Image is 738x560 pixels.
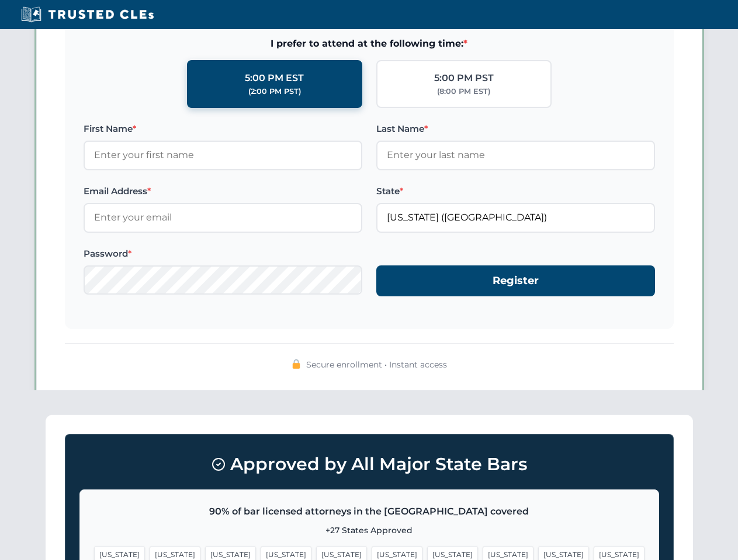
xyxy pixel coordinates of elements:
[94,524,645,537] p: +27 States Approved
[376,184,655,198] label: State
[434,71,494,86] div: 5:00 PM PST
[292,359,301,369] img: 🔒
[376,141,655,170] input: Enter your last name
[437,86,490,97] div: (8:00 PM EST)
[376,265,655,296] button: Register
[376,203,655,232] input: Florida (FL)
[84,247,362,261] label: Password
[306,358,447,371] span: Secure enrollment • Instant access
[84,141,362,170] input: Enter your first name
[18,6,157,23] img: Trusted CLEs
[376,122,655,136] label: Last Name
[94,504,645,519] p: 90% of bar licensed attorneys in the [GEOGRAPHIC_DATA] covered
[79,449,659,480] h3: Approved by All Major State Bars
[84,203,362,232] input: Enter your email
[248,86,301,97] div: (2:00 PM PST)
[245,71,304,86] div: 5:00 PM EST
[84,36,655,51] span: I prefer to attend at the following time:
[84,184,362,198] label: Email Address
[84,122,362,136] label: First Name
